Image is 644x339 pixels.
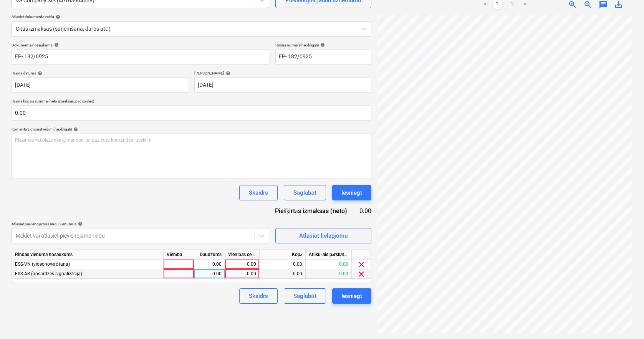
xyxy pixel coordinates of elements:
[53,43,59,47] span: help
[275,49,371,64] input: Rēķina numurs
[260,260,306,269] div: 0.00
[194,250,225,260] div: Daudzums
[359,207,371,215] div: 0.00
[197,260,222,269] div: 0.00
[15,261,70,267] span: ESS-VN (videonovērošana)
[306,250,352,260] div: Atlikušais pārskatītais budžets
[194,71,371,76] div: [PERSON_NAME]
[76,222,83,226] span: help
[260,269,306,279] div: 0.00
[164,250,194,260] div: Vienība
[12,43,269,48] div: Dokumenta nosaukums
[319,43,325,47] span: help
[228,269,256,279] div: 0.00
[12,71,188,76] div: Rēķina datums
[341,291,362,301] div: Iesniegt
[293,291,316,301] div: Saglabāt
[239,288,278,304] button: Skaidrs
[332,185,371,200] button: Iesniegt
[72,127,78,132] span: help
[197,269,222,279] div: 0.00
[293,188,316,198] div: Saglabāt
[12,222,269,227] div: Atlasiet pievienojamos rindu vienumus
[54,15,60,19] span: help
[225,250,260,260] div: Vienības cena
[306,269,352,279] div: 0.00
[12,99,371,105] p: Rēķina kopējā summa (neto izmaksas, pēc izvēles)
[12,77,188,93] input: Rēķina datums nav norādīts
[239,185,278,200] button: Skaidrs
[275,228,371,243] button: Atlasiet lielapjomu
[357,260,366,269] span: clear
[249,291,268,301] div: Skaidrs
[606,302,644,339] iframe: Chat Widget
[284,185,326,200] button: Saglabāt
[228,260,256,269] div: 0.00
[12,49,269,64] input: Dokumenta nosaukums
[299,231,348,241] div: Atlasiet lielapjomu
[12,250,164,260] div: Rindas vienuma nosaukums
[341,188,362,198] div: Iesniegt
[249,188,268,198] div: Skaidrs
[260,250,306,260] div: Kopā
[357,270,366,279] span: clear
[332,288,371,304] button: Iesniegt
[275,43,371,48] div: Rēķina numurs (neobligāti)
[15,271,82,276] span: ESS-AS (apsardzes signalizācija)
[12,14,371,19] div: Atlasiet dokumenta veidu
[12,105,371,121] input: Rēķina kopējā summa (neto izmaksas, pēc izvēles)
[12,127,371,132] div: Komentārs grāmatvedim (neobligāti)
[269,207,359,215] div: Piešķirtās izmaksas (neto)
[284,288,326,304] button: Saglabāt
[36,71,42,76] span: help
[194,77,371,93] input: Izpildes datums nav norādīts
[306,260,352,269] div: 0.00
[224,71,230,76] span: help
